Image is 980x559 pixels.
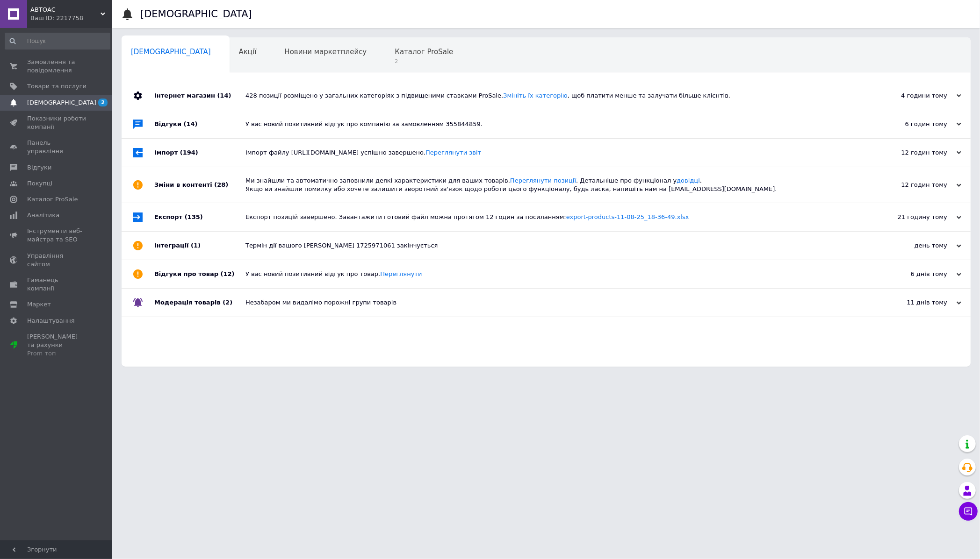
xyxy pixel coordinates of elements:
[868,92,961,100] div: 4 години тому
[245,213,868,221] div: Експорт позицій завершено. Завантажити готовий файл можна протягом 12 годин за посиланням:
[154,232,245,260] div: Інтеграції
[154,203,245,231] div: Експорт
[217,92,231,99] span: (14)
[27,227,86,244] span: Інструменти веб-майстра та SEO
[239,48,257,56] span: Акції
[868,181,961,189] div: 12 годин тому
[154,139,245,167] div: Імпорт
[27,300,51,309] span: Маркет
[184,120,198,127] span: (14)
[154,260,245,288] div: Відгуки про товар
[27,114,86,131] span: Показники роботи компанії
[98,99,108,106] span: 2
[677,177,700,184] a: довідці
[140,8,252,20] h1: [DEMOGRAPHIC_DATA]
[185,213,203,220] span: (135)
[27,317,75,325] span: Налаштування
[214,181,228,188] span: (28)
[566,213,689,220] a: export-products-11-08-25_18-36-49.xlsx
[191,242,201,249] span: (1)
[154,82,245,110] div: Інтернет магазин
[27,99,96,107] span: [DEMOGRAPHIC_DATA]
[868,241,961,250] div: день тому
[27,179,52,188] span: Покупці
[5,33,110,50] input: Пошук
[154,167,245,203] div: Зміни в контенті
[868,270,961,278] div: 6 днів тому
[154,110,245,138] div: Відгуки
[27,276,86,293] span: Гаманець компанії
[868,213,961,221] div: 21 годину тому
[380,270,422,277] a: Переглянути
[868,120,961,128] div: 6 годин тому
[245,149,868,157] div: Імпорт файлу [URL][DOMAIN_NAME] успішно завершено.
[27,58,86,75] span: Замовлення та повідомлення
[245,120,868,128] div: У вас новий позитивний відгук про компанію за замовленням 355844859.
[27,82,86,91] span: Товари та послуги
[868,298,961,307] div: 11 днів тому
[503,92,568,99] a: Змініть їх категорію
[245,270,868,278] div: У вас новий позитивний відгук про товар.
[154,289,245,317] div: Модерація товарів
[223,299,232,306] span: (2)
[180,149,198,156] span: (194)
[27,163,51,172] span: Відгуки
[959,502,978,521] button: Чат з покупцем
[27,211,59,219] span: Аналітика
[868,149,961,157] div: 12 годин тому
[27,139,86,156] span: Панель управління
[425,149,481,156] a: Переглянути звіт
[284,48,367,56] span: Новини маркетплейсу
[245,241,868,250] div: Термін дії вашого [PERSON_NAME] 1725971061 закінчується
[30,14,112,22] div: Ваш ID: 2217758
[27,349,86,358] div: Prom топ
[27,252,86,269] span: Управління сайтом
[131,48,211,56] span: [DEMOGRAPHIC_DATA]
[395,48,453,56] span: Каталог ProSale
[27,195,78,204] span: Каталог ProSale
[245,177,868,193] div: Ми знайшли та автоматично заповнили деякі характеристики для ваших товарів. . Детальніше про функ...
[510,177,576,184] a: Переглянути позиції
[27,333,86,358] span: [PERSON_NAME] та рахунки
[30,6,101,14] span: АВТОАС
[245,298,868,307] div: Незабаром ми видалімо порожні групи товарів
[221,270,235,277] span: (12)
[245,92,868,100] div: 428 позиції розміщено у загальних категоріях з підвищеними ставками ProSale. , щоб платити менше ...
[395,58,453,65] span: 2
